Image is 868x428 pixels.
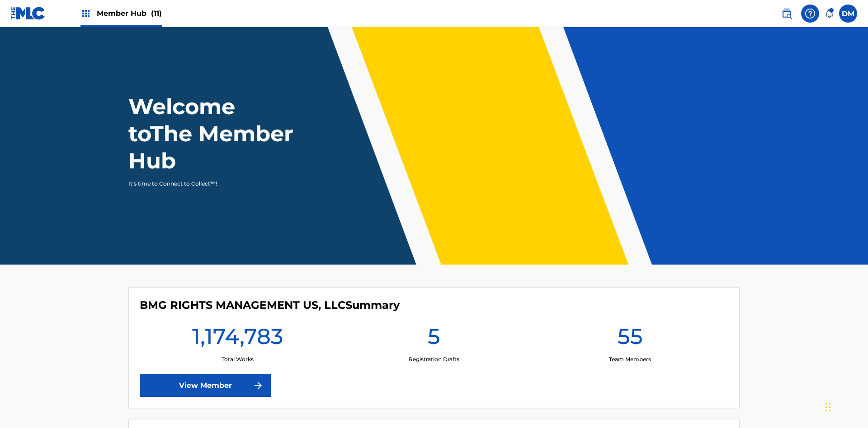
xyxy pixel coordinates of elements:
[11,7,46,20] img: MLC Logo
[128,180,285,188] p: It's time to Connect to Collect™!
[823,385,868,428] iframe: Chat Widget
[253,380,264,391] img: f7272a7cc735f4ea7f67.svg
[140,374,271,397] a: View Member
[151,9,162,18] span: (11)
[409,355,459,363] p: Registration Drafts
[192,323,283,355] h1: 1,174,783
[128,93,297,174] h1: Welcome to The Member Hub
[805,8,816,19] img: help
[781,8,792,19] img: search
[778,5,796,23] a: Public Search
[80,8,91,19] img: Top Rightsholders
[428,323,440,355] h1: 5
[826,394,831,421] div: Drag
[140,298,400,312] h4: BMG RIGHTS MANAGEMENT US, LLC
[618,323,643,355] h1: 55
[97,8,162,19] span: Member Hub
[839,5,857,23] div: User Menu
[801,5,819,23] div: Help
[222,355,254,363] p: Total Works
[825,9,834,18] div: Notifications
[609,355,651,363] p: Team Members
